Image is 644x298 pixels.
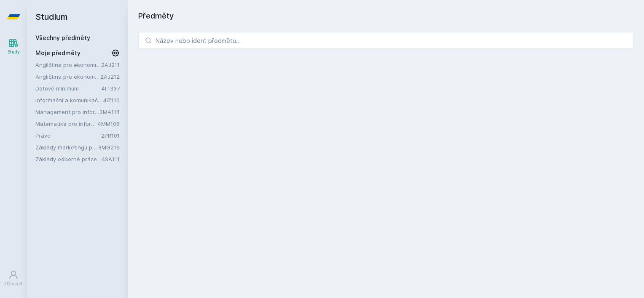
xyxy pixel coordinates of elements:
[2,34,25,59] a: Study
[35,34,90,41] a: Všechny předměty
[35,84,102,93] a: Datové minimum
[35,120,98,128] a: Matematika pro informatiky
[35,49,80,57] span: Moje předměty
[35,143,98,152] a: Základy marketingu pro informatiky a statistiky
[99,109,120,115] a: 3MA114
[138,10,634,22] h1: Předměty
[2,266,25,291] a: Uživatel
[35,155,102,163] a: Základy odborné práce
[5,281,22,287] div: Uživatel
[98,120,120,127] a: 4MM106
[98,144,120,151] a: 3MG216
[101,61,120,68] a: 2AJ211
[102,85,120,92] a: 4IT337
[35,61,101,69] a: Angličtina pro ekonomická studia 1 (B2/C1)
[35,72,100,81] a: Angličtina pro ekonomická studia 2 (B2/C1)
[35,131,101,140] a: Právo
[102,156,120,162] a: 4SA111
[35,108,99,116] a: Management pro informatiky a statistiky
[138,32,634,49] input: Název nebo ident předmětu…
[8,49,20,55] div: Study
[35,96,103,104] a: Informační a komunikační technologie
[100,73,120,80] a: 2AJ212
[103,97,120,104] a: 4IZ110
[101,132,120,139] a: 2PR101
